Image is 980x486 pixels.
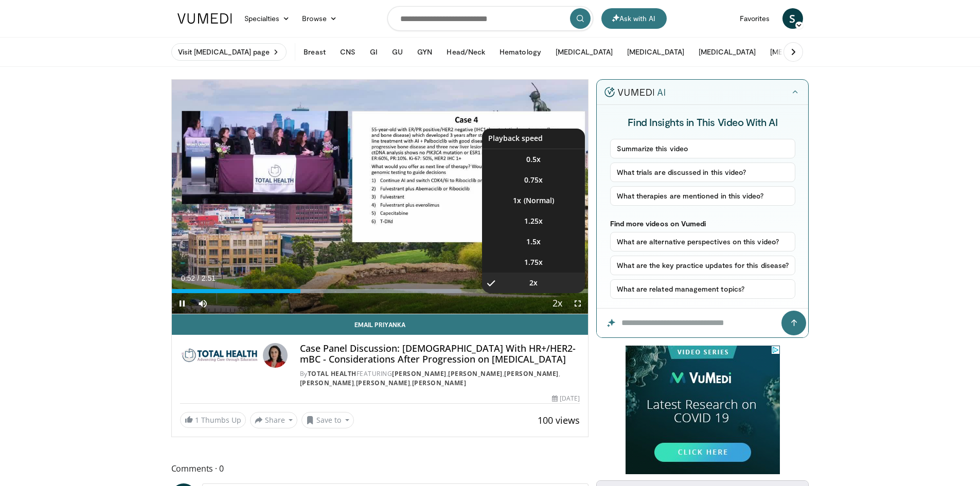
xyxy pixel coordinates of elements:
[392,369,447,378] a: [PERSON_NAME]
[172,314,589,335] a: Email Priyanka
[513,195,521,206] span: 1x
[356,379,411,387] a: [PERSON_NAME]
[610,163,796,182] button: What trials are discussed in this video?
[547,293,567,314] button: Playback Rate
[524,216,543,226] span: 1.25x
[504,369,559,378] a: [PERSON_NAME]
[171,462,589,475] span: Comments 0
[626,346,780,474] iframe: Advertisement
[192,293,213,314] button: Mute
[529,278,538,288] span: 2x
[198,274,200,282] span: /
[604,87,665,97] img: vumedi-ai-logo.v2.svg
[181,274,195,282] span: 0:52
[552,394,580,403] div: [DATE]
[692,42,762,62] button: [MEDICAL_DATA]
[524,175,543,185] span: 0.75x
[263,343,288,368] img: Avatar
[411,42,438,62] button: GYN
[250,412,298,428] button: Share
[734,8,776,29] a: Favorites
[412,379,467,387] a: [PERSON_NAME]
[300,369,580,388] div: By FEATURING , , , , ,
[238,8,296,29] a: Specialties
[386,42,409,62] button: GU
[300,379,354,387] a: [PERSON_NAME]
[526,237,541,247] span: 1.5x
[387,6,593,31] input: Search topics, interventions
[601,8,667,29] button: Ask with AI
[172,80,589,314] video-js: Video Player
[597,309,808,337] input: Question for the AI
[202,274,216,282] span: 2:51
[172,293,192,314] button: Pause
[549,42,619,62] button: [MEDICAL_DATA]
[297,42,331,62] button: Breast
[538,414,580,426] span: 100 views
[610,139,796,158] button: Summarize this video
[610,219,796,228] p: Find more videos on Vumedi
[177,13,232,24] img: VuMedi Logo
[301,412,354,428] button: Save to
[180,412,246,428] a: 1 Thumbs Up
[524,257,543,267] span: 1.75x
[610,186,796,206] button: What therapies are mentioned in this video?
[526,154,541,165] span: 0.5x
[364,42,384,62] button: GI
[610,256,796,275] button: What are the key practice updates for this disease?
[440,42,491,62] button: Head/Neck
[610,279,796,299] button: What are related management topics?
[493,42,547,62] button: Hematology
[334,42,362,62] button: CNS
[621,42,690,62] button: [MEDICAL_DATA]
[300,343,580,365] h4: Case Panel Discussion: [DEMOGRAPHIC_DATA] With HR+/HER2- mBC - Considerations After Progression o...
[171,43,287,61] a: Visit [MEDICAL_DATA] page
[448,369,503,378] a: [PERSON_NAME]
[610,232,796,251] button: What are alternative perspectives on this video?
[567,293,588,314] button: Fullscreen
[308,369,357,378] a: Total Health
[610,115,796,129] h4: Find Insights in This Video With AI
[172,289,589,293] div: Progress Bar
[764,42,833,62] button: [MEDICAL_DATA]
[180,343,259,368] img: Total Health
[782,8,803,29] a: S
[195,415,199,425] span: 1
[296,8,343,29] a: Browse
